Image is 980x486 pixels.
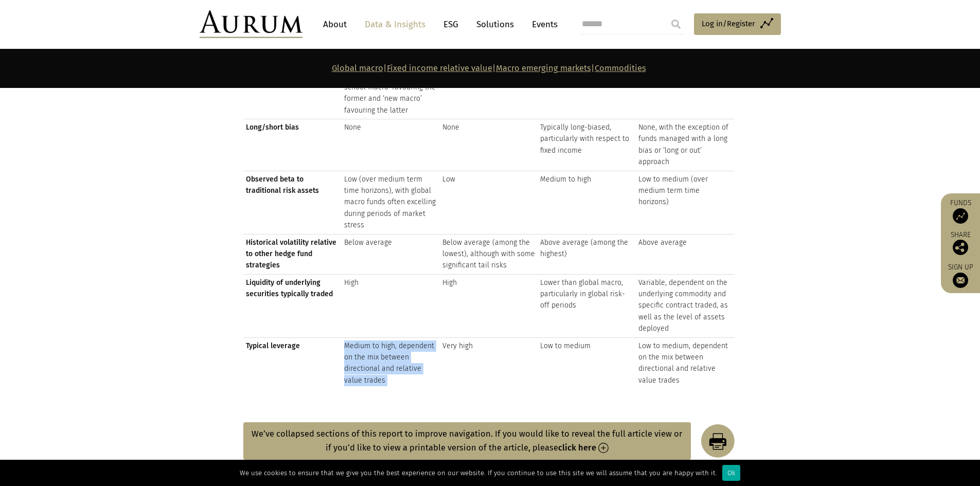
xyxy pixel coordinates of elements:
[953,208,968,224] img: Access Funds
[636,274,734,337] td: Variable, dependent on the underlying commodity and specific contract traded, as well as the leve...
[538,337,636,389] td: Low to medium
[243,119,342,171] td: Long/short bias
[538,274,636,337] td: Lower than global macro, particularly in global risk-off periods
[243,171,342,234] td: Observed beta to traditional risk assets
[694,13,781,35] a: Log in/Register
[243,422,691,460] button: We’ve collapsed sections of this report to improve navigation. If you would like to reveal the fu...
[342,171,440,234] td: Low (over medium term time horizons), with global macro funds often excelling during periods of m...
[200,10,302,38] img: Aurum
[595,63,646,73] a: Commodities
[636,337,734,389] td: Low to medium, dependent on the mix between directional and relative value trades
[243,234,342,274] td: Historical volatility relative to other hedge fund strategies
[558,443,596,453] strong: click here
[438,15,464,34] a: ESG
[666,14,686,34] input: Submit
[342,119,440,171] td: None
[332,63,383,73] a: Global macro
[496,63,591,73] a: Macro emerging markets
[946,199,975,224] a: Funds
[440,171,538,234] td: Low
[342,274,440,337] td: High
[440,234,538,274] td: Below average (among the lowest), although with some significant tail risks
[387,63,492,73] a: Fixed income relative value
[471,15,519,34] a: Solutions
[440,337,538,389] td: Very high
[946,263,975,288] a: Sign up
[360,15,431,34] a: Data & Insights
[243,337,342,389] td: Typical leverage
[538,171,636,234] td: Medium to high
[538,234,636,274] td: Above average (among the highest)
[440,274,538,337] td: High
[440,119,538,171] td: None
[538,119,636,171] td: Typically long-biased, particularly with respect to fixed income
[702,17,755,30] span: Log in/Register
[953,273,968,288] img: Sign up to our newsletter
[243,274,342,337] td: Liquidity of underlying securities typically traded
[636,119,734,171] td: None, with the exception of funds managed with a long bias or ‘long or out’ approach
[636,234,734,274] td: Above average
[636,171,734,234] td: Low to medium (over medium term time horizons)
[332,63,646,73] strong: | | |
[318,15,352,34] a: About
[527,15,558,34] a: Events
[598,443,609,453] img: Read More
[342,234,440,274] td: Below average
[342,337,440,389] td: Medium to high, dependent on the mix between directional and relative value trades
[722,465,740,481] div: Ok
[953,240,968,255] img: Share this post
[691,424,735,458] img: Print Report
[946,231,975,255] div: Share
